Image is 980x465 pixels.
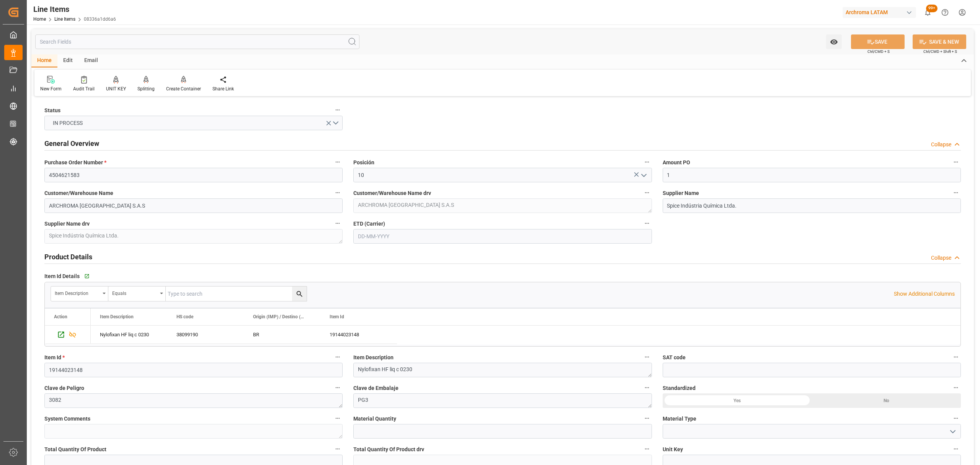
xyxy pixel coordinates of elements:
[353,363,652,377] textarea: Nylofixan HF liq c 0230
[73,85,95,92] div: Audit Trail
[353,198,652,213] textarea: ARCHROMA [GEOGRAPHIC_DATA] S.A.S
[112,288,157,297] div: Equals
[333,157,343,167] button: Purchase Order Number *
[33,16,46,22] a: Home
[951,383,961,393] button: Standardized
[44,229,343,244] textarea: Spice Indústria Química Ltda.
[867,49,890,54] span: Ctrl/CMD + S
[166,85,201,92] div: Create Container
[663,415,696,423] span: Material Type
[353,168,652,182] input: Type to search/select
[663,384,696,392] span: Standardized
[78,54,104,67] div: Email
[333,444,343,454] button: Total Quantity Of Product
[44,106,60,115] span: Status
[44,384,84,392] span: Clave de Peligro
[353,189,431,197] span: Customer/Warehouse Name drv
[642,352,652,362] button: Item Description
[913,34,966,49] button: SAVE & NEW
[212,85,234,92] div: Share Link
[663,189,699,197] span: Supplier Name
[826,34,842,49] button: open menu
[40,85,62,92] div: New Form
[320,326,397,344] div: 19144023148
[44,415,90,423] span: System Comments
[44,138,99,149] h2: General Overview
[333,383,343,393] button: Clave de Peligro
[353,220,385,228] span: ETD (Carrier)
[44,445,106,454] span: Total Quantity Of Product
[812,393,961,408] div: No
[292,287,307,301] button: search button
[353,415,396,423] span: Material Quantity
[333,188,343,198] button: Customer/Warehouse Name
[253,314,304,319] span: Origin (IMP) / Destino (EXPO)
[44,189,113,197] span: Customer/Warehouse Name
[244,326,320,344] div: BR
[919,4,936,21] button: show 100 new notifications
[353,445,424,454] span: Total Quantity Of Product drv
[333,218,343,228] button: Supplier Name drv
[44,354,65,362] span: Item Id
[951,188,961,198] button: Supplier Name
[843,5,919,20] button: Archroma LATAM
[353,229,652,244] input: DD-MM-YYYY
[923,49,957,54] span: Ctrl/CMD + Shift + S
[951,157,961,167] button: Amount PO
[137,85,155,92] div: Splitting
[353,159,374,167] span: Posición
[333,413,343,423] button: System Comments
[936,4,954,21] button: Help Center
[353,393,652,408] textarea: PG3
[106,85,126,92] div: UNIT KEY
[54,314,67,319] div: Action
[31,54,57,67] div: Home
[57,54,78,67] div: Edit
[894,290,955,298] p: Show Additional Columns
[642,444,652,454] button: Total Quantity Of Product drv
[951,444,961,454] button: Unit Key
[642,413,652,423] button: Material Quantity
[54,16,75,22] a: Line Items
[91,326,397,344] div: Press SPACE to select this row.
[51,287,108,301] button: open menu
[353,384,399,392] span: Clave de Embalaje
[931,141,951,149] div: Collapse
[642,383,652,393] button: Clave de Embalaje
[931,254,951,262] div: Collapse
[55,288,100,297] div: Item Description
[851,34,905,49] button: SAVE
[951,352,961,362] button: SAT code
[330,314,344,319] span: Item Id
[108,287,166,301] button: open menu
[642,157,652,167] button: Posición
[44,272,80,280] span: Item Id Details
[44,116,343,130] button: open menu
[91,326,167,344] div: Nylofixan HF liq c 0230
[663,159,690,167] span: Amount PO
[44,159,106,167] span: Purchase Order Number
[35,34,359,49] input: Search Fields
[663,354,686,362] span: SAT code
[637,169,649,181] button: open menu
[176,314,193,319] span: HS code
[843,7,916,18] div: Archroma LATAM
[166,287,307,301] input: Type to search
[926,5,938,12] span: 99+
[946,426,958,437] button: open menu
[49,119,87,127] span: IN PROCESS
[44,393,343,408] textarea: 3082
[333,105,343,115] button: Status
[100,314,134,319] span: Item Description
[663,393,812,408] div: Yes
[44,252,92,262] h2: Product Details
[333,352,343,362] button: Item Id *
[951,413,961,423] button: Material Type
[33,3,116,15] div: Line Items
[642,188,652,198] button: Customer/Warehouse Name drv
[45,326,91,344] div: Press SPACE to select this row.
[353,354,394,362] span: Item Description
[642,218,652,228] button: ETD (Carrier)
[167,326,244,344] div: 38099190
[663,445,683,454] span: Unit Key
